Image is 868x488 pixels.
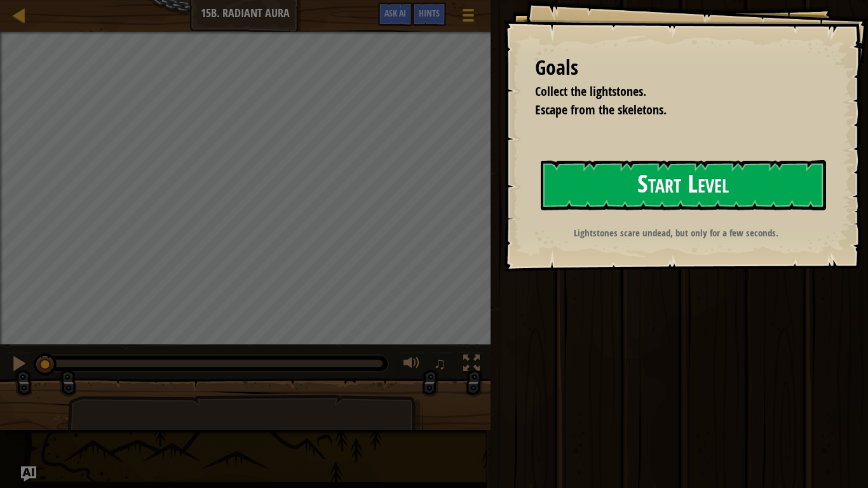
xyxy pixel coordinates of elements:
button: Show game menu [452,3,484,32]
button: Toggle fullscreen [459,352,484,378]
span: ♫ [433,354,446,373]
span: Collect the lightstones. [535,83,646,100]
span: Ask AI [384,7,406,19]
li: Collect the lightstones. [519,83,820,101]
div: Goals [535,53,824,83]
li: Escape from the skeletons. [519,101,820,119]
button: Adjust volume [399,352,424,378]
span: Escape from the skeletons. [535,101,667,118]
button: Ask AI [378,3,412,26]
button: ♫ [431,352,452,378]
button: Ask AI [21,466,36,482]
span: Hints [419,7,440,19]
button: Ctrl + P: Pause [6,352,32,378]
p: Lightstones scare undead, but only for a few seconds. [534,226,819,240]
button: Start Level [541,160,826,210]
